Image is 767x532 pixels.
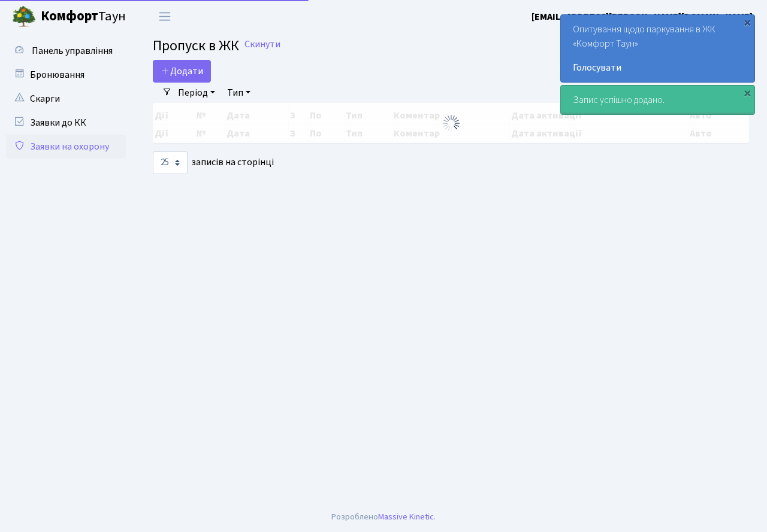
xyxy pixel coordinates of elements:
div: Запис успішно додано. [561,86,754,114]
img: logo.png [12,5,36,29]
a: Панель управління [6,39,126,63]
div: Розроблено . [331,510,436,524]
b: [EMAIL_ADDRESS][PERSON_NAME][DOMAIN_NAME] [532,10,753,23]
select: записів на сторінці [153,151,188,174]
img: Обробка... [442,114,461,133]
a: Скинути [244,39,280,50]
span: Додати [161,65,203,78]
a: [EMAIL_ADDRESS][PERSON_NAME][DOMAIN_NAME] [532,10,753,24]
a: Бронювання [6,63,126,87]
a: Massive Kinetic [378,510,434,523]
div: × [741,16,753,28]
span: Таун [41,7,126,27]
a: Голосувати [573,60,742,75]
a: Заявки на охорону [6,135,126,159]
button: Переключити навігацію [150,7,180,26]
b: Комфорт [41,7,98,26]
a: Період [173,83,220,103]
span: Панель управління [32,44,113,57]
div: × [741,87,753,99]
label: записів на сторінці [153,151,274,174]
a: Тип [222,83,255,103]
span: Пропуск в ЖК [153,35,239,56]
a: Додати [153,60,211,83]
div: Опитування щодо паркування в ЖК «Комфорт Таун» [561,15,754,82]
a: Скарги [6,87,126,111]
a: Заявки до КК [6,111,126,135]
